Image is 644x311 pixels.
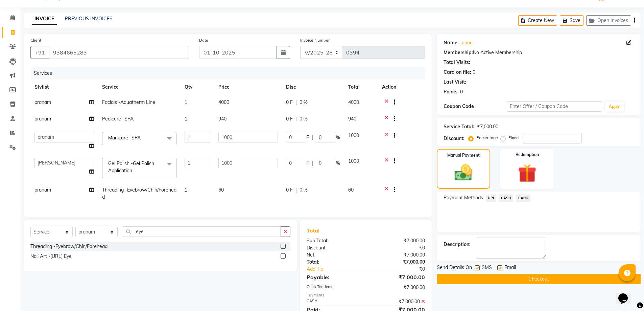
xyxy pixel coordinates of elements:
div: Total: [302,259,366,266]
th: Price [214,80,282,95]
button: +91 [30,46,49,59]
div: Coupon Code [444,103,507,110]
div: Nail Art -[URL] Eye [30,253,72,260]
span: Payment Methods [444,194,483,201]
span: 60 [348,187,354,193]
div: ₹7,000.00 [366,273,430,281]
span: 1 [185,99,187,105]
div: ₹0 [366,244,430,251]
div: Total Visits: [444,59,470,66]
span: 0 % [300,99,308,106]
span: | [312,134,313,141]
span: pranam [34,99,51,105]
div: ₹7,000.00 [366,298,430,305]
div: ₹7,000.00 [477,123,498,130]
span: 4000 [218,99,229,105]
div: ₹7,000.00 [366,251,430,259]
span: 1 [185,116,187,122]
span: F [306,134,309,141]
span: 1 [185,187,187,193]
div: CASH [302,298,366,305]
label: Fixed [508,135,519,141]
span: % [336,160,340,167]
button: Save [560,15,583,26]
a: Janani [460,39,474,46]
div: Discount: [302,244,366,251]
span: Threading -Eyebrow/Chin/Forehead [102,187,176,200]
div: Payable: [302,273,366,281]
a: INVOICE [32,13,57,25]
span: Send Details On [437,264,472,272]
button: Create New [518,15,557,26]
a: PREVIOUS INVOICES [65,16,113,22]
th: Stylist [30,80,98,95]
label: Percentage [476,135,498,141]
span: 1000 [348,158,359,164]
span: 0 F [286,115,293,123]
button: Apply [605,102,624,112]
div: Last Visit: [444,79,466,86]
span: | [295,99,297,106]
span: 0 F [286,99,293,106]
div: ₹7,000.00 [366,284,430,291]
span: 60 [218,187,224,193]
th: Disc [282,80,344,95]
span: CARD [516,194,530,202]
div: Membership: [444,49,473,56]
img: _cash.svg [449,162,478,183]
div: 0 [473,69,475,76]
div: 0 [460,88,463,95]
span: | [312,160,313,167]
span: % [336,134,340,141]
span: SMS [482,264,492,272]
div: Card on file: [444,69,471,76]
div: ₹0 [377,266,430,273]
span: 4000 [348,99,359,105]
span: pranam [34,116,51,122]
span: Email [504,264,516,272]
div: Cash Tendered: [302,284,366,291]
span: 0 % [300,115,308,123]
th: Total [344,80,378,95]
div: Net: [302,251,366,259]
span: 940 [348,116,356,122]
div: Points: [444,88,459,95]
input: Search or Scan [123,226,281,237]
div: Service Total: [444,123,474,130]
a: Add Tip [302,266,376,273]
th: Service [98,80,181,95]
span: Facials -Aquatherm Line [102,99,155,105]
a: x [141,135,144,141]
input: Enter Offer / Coupon Code [507,101,602,112]
div: Discount: [444,135,464,142]
div: Description: [444,241,471,248]
span: Manicure -SPA [108,135,141,141]
div: Payments [307,292,425,298]
span: | [295,115,297,123]
span: Pedicure -SPA [102,116,134,122]
input: Search by Name/Mobile/Email/Code [49,46,189,59]
button: Checkout [437,274,641,284]
div: Name: [444,39,459,46]
div: Sub Total: [302,237,366,244]
img: _gift.svg [512,162,542,185]
label: Invoice Number [300,37,330,43]
th: Action [378,80,425,95]
span: 940 [218,116,226,122]
div: Threading -Eyebrow/Chin/Forehead [30,243,108,250]
span: | [295,186,297,194]
label: Client [30,37,41,43]
span: 0 F [286,186,293,194]
span: F [306,160,309,167]
th: Qty [181,80,214,95]
label: Redemption [516,152,539,158]
span: CASH [499,194,513,202]
div: ₹7,000.00 [366,259,430,266]
label: Manual Payment [447,152,480,158]
span: Gel Polish -Gel Polish Application [108,160,154,174]
span: pranam [34,187,51,193]
span: 0 % [300,186,308,194]
iframe: chat widget [616,284,637,304]
div: - [468,79,470,86]
div: Services [31,67,430,80]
